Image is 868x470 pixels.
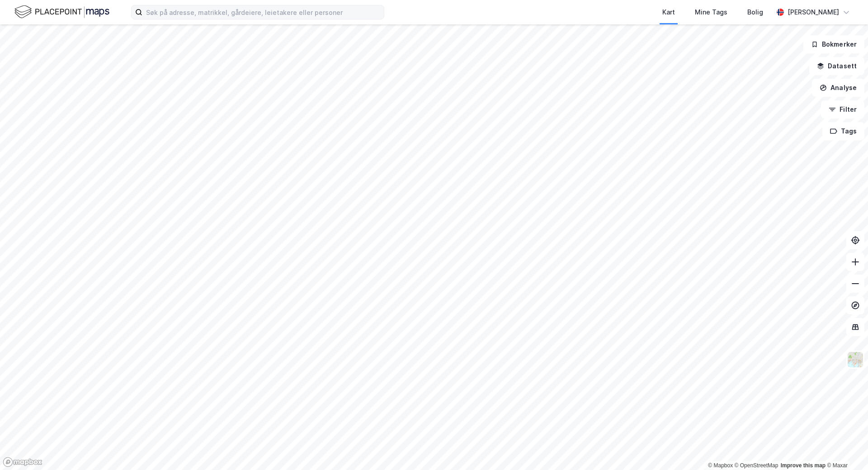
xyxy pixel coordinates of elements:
div: [PERSON_NAME] [788,7,839,18]
input: Søk på adresse, matrikkel, gårdeiere, leietakere eller personer [142,5,384,19]
div: Kart [662,7,675,18]
div: Mine Tags [695,7,727,18]
iframe: Chat Widget [823,427,868,470]
img: logo.f888ab2527a4732fd821a326f86c7f29.svg [14,4,109,20]
div: Bolig [747,7,763,18]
